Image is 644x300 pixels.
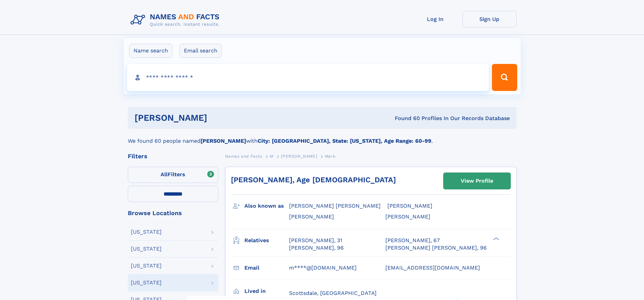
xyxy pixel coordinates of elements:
label: Name search [129,44,172,58]
a: [PERSON_NAME], Age [DEMOGRAPHIC_DATA] [231,176,396,184]
h1: [PERSON_NAME] [135,114,301,122]
h3: Relatives [244,235,289,246]
label: Email search [180,44,222,58]
button: Search Button [492,64,517,91]
div: Browse Locations [128,210,218,216]
span: All [161,171,168,178]
span: [PERSON_NAME] [289,213,334,220]
span: [PERSON_NAME] [PERSON_NAME] [289,203,381,209]
b: [PERSON_NAME] [200,138,246,144]
b: City: [GEOGRAPHIC_DATA], State: [US_STATE], Age Range: 60-99 [258,138,431,144]
span: [EMAIL_ADDRESS][DOMAIN_NAME] [385,264,480,271]
a: Sign Up [462,11,517,27]
div: Found 60 Profiles In Our Records Database [301,115,510,122]
div: Filters [128,153,218,159]
h3: Also known as [244,200,289,212]
span: Mark [325,154,335,159]
a: M [270,152,273,160]
a: [PERSON_NAME] [281,152,317,160]
div: We found 60 people named with . [128,129,517,145]
span: [PERSON_NAME] [385,213,430,220]
span: [PERSON_NAME] [281,154,317,159]
input: search input [127,64,489,91]
div: [US_STATE] [131,263,162,269]
div: View Profile [461,173,493,189]
h3: Email [244,262,289,274]
img: Logo Names and Facts [128,11,225,29]
a: Log In [408,11,462,27]
a: Names and Facts [225,152,262,160]
label: Filters [128,167,218,183]
div: [US_STATE] [131,280,162,285]
a: [PERSON_NAME], 31 [289,237,342,244]
div: [US_STATE] [131,246,162,252]
span: [PERSON_NAME] [387,203,432,209]
a: [PERSON_NAME], 67 [385,237,440,244]
span: Scottsdale, [GEOGRAPHIC_DATA] [289,290,377,296]
span: M [270,154,273,159]
a: [PERSON_NAME] [PERSON_NAME], 96 [385,244,487,252]
a: View Profile [444,173,510,189]
h3: Lived in [244,285,289,297]
a: [PERSON_NAME], 96 [289,244,344,252]
div: ❯ [492,236,500,241]
div: [US_STATE] [131,229,162,235]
